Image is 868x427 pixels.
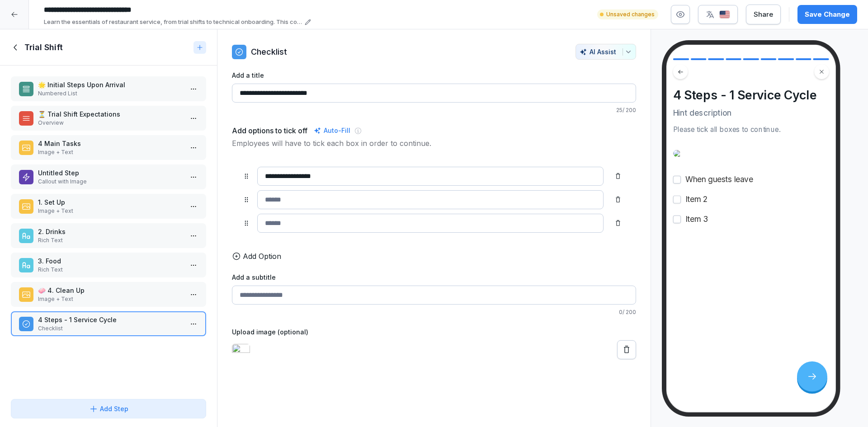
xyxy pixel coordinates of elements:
button: Share [746,5,781,24]
p: Untitled Step [38,168,183,178]
p: Numbered List [38,89,183,98]
h5: Add options to tick off [232,125,307,136]
button: Add Step [11,399,206,418]
p: Item 3 [685,214,708,225]
p: 2. Drinks [38,227,183,236]
div: 1. Set UpImage + Text [11,194,206,219]
p: 4 Main Tasks [38,139,183,148]
div: Add Step [89,404,128,413]
p: Add Option [243,251,281,262]
img: bf982918-47cb-462d-bbad-1089dcd7dfa4 [232,344,250,356]
div: AI Assist [580,48,632,56]
p: Callout with Image [38,178,183,186]
div: 3. FoodRich Text [11,253,206,277]
p: Checklist [38,324,183,333]
p: Overview [38,119,183,127]
p: 25 / 200 [232,106,636,114]
div: 2. DrinksRich Text [11,223,206,248]
div: 4 Main TasksImage + Text [11,135,206,160]
p: 3. Food [38,256,183,266]
div: 4 Steps - 1 Service CycleChecklist [11,311,206,336]
div: ⏳ Trial Shift ExpectationsOverview [11,106,206,131]
div: Save Change [805,9,850,19]
p: Unsaved changes [606,10,655,19]
p: ⏳ Trial Shift Expectations [38,109,183,119]
p: When guests leave [685,174,753,185]
label: Add a subtitle [232,272,636,282]
button: Save Change [797,5,857,24]
div: Auto-Fill [312,125,352,136]
p: Image + Text [38,295,183,303]
p: Item 2 [685,194,708,205]
h4: 4 Steps - 1 Service Cycle [673,88,829,102]
p: 🧼 4. Clean Up [38,286,183,295]
div: Share [754,9,773,19]
button: AI Assist [576,44,636,60]
img: bf982918-47cb-462d-bbad-1089dcd7dfa4 [673,150,829,157]
h1: Trial Shift [24,42,63,53]
img: us.svg [719,10,730,19]
label: Add a title [232,70,636,80]
p: Learn the essentials of restaurant service, from trial shifts to technical onboarding. This cours... [44,18,302,27]
label: Upload image (optional) [232,327,636,337]
p: 0 / 200 [232,308,636,316]
p: Hint description [673,108,829,119]
p: Rich Text [38,236,183,244]
div: 🌟 Initial Steps Upon ArrivalNumbered List [11,76,206,101]
p: Image + Text [38,207,183,215]
p: 4 Steps - 1 Service Cycle [38,315,183,324]
div: Untitled StepCallout with Image [11,164,206,189]
div: Please tick all boxes to continue. [673,124,829,134]
p: Image + Text [38,148,183,156]
p: Employees will have to tick each box in order to continue. [232,138,636,149]
p: Checklist [251,46,287,58]
p: 🌟 Initial Steps Upon Arrival [38,80,183,89]
p: 1. Set Up [38,197,183,207]
div: 🧼 4. Clean UpImage + Text [11,282,206,307]
p: Rich Text [38,266,183,274]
